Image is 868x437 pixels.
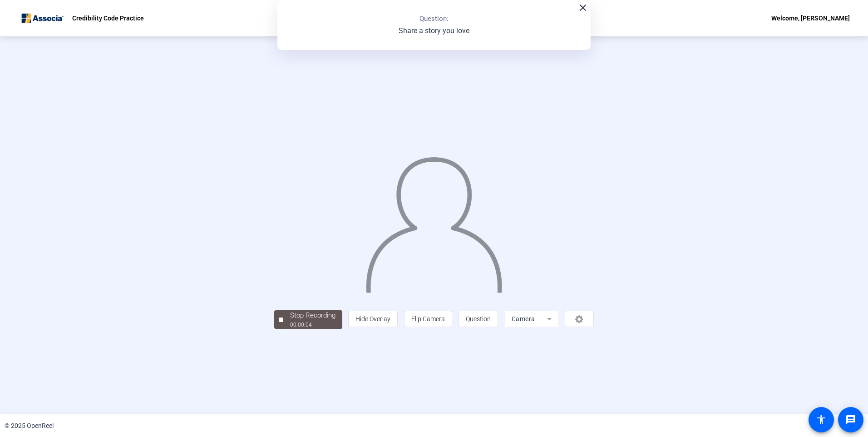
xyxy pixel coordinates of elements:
div: Welcome, [PERSON_NAME] [771,13,850,24]
span: Flip Camera [411,315,445,323]
div: © 2025 OpenReel [5,421,54,431]
div: Stop Recording [290,310,335,321]
mat-icon: message [845,414,856,425]
button: Question [459,311,498,327]
mat-icon: close [577,2,588,13]
mat-icon: accessibility [816,414,827,425]
img: OpenReel logo [18,9,68,27]
img: overlay [365,149,503,293]
button: Stop Recording00:00:04 [274,310,342,329]
span: Question [466,315,491,323]
button: Flip Camera [404,311,452,327]
button: Hide Overlay [348,311,398,327]
div: 00:00:04 [290,321,335,329]
span: Hide Overlay [355,315,390,323]
p: Credibility Code Practice [72,13,144,24]
p: Share a story you love [399,25,469,36]
p: Question: [419,14,449,24]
